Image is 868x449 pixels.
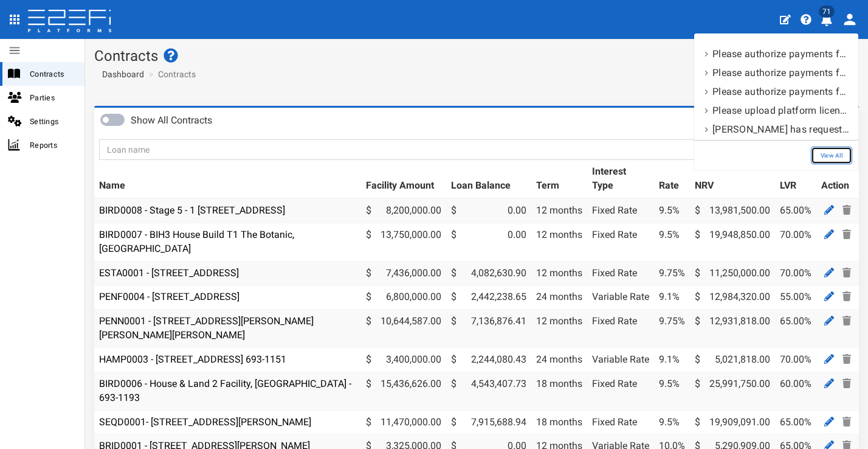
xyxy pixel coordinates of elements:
[700,63,852,82] a: Please authorize payments for Drawdown 13 for the contract SEDG0003 - 196, 206 & 208 Fleming Road...
[712,85,851,99] p: Please authorize payments for Drawdown 1 for the contract Test Facility
[712,47,851,61] p: Please authorize payments for Drawdown 10 for the contract BIRD0004 - House & Land Facility, Port...
[700,101,852,120] a: Please upload platform licence fees for Drawdown 1 for the contract Test Facility
[712,66,851,80] p: Please authorize payments for Drawdown 13 for the contract SEDG0003 - 196, 206 & 208 Fleming Road...
[811,147,852,164] a: View All
[700,44,852,63] a: Please authorize payments for Drawdown 10 for the contract BIRD0004 - House & Land Facility, Port...
[712,122,851,136] p: Richard McKeon has requested Drawdown 1 for the contract Test Facility
[712,103,851,117] p: Please upload platform licence fees for Drawdown 1 for the contract Test Facility
[700,120,852,139] a: Richard McKeon has requested Drawdown 1 for the contract Test Facility
[700,82,852,101] a: Please authorize payments for Drawdown 1 for the contract Test Facility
